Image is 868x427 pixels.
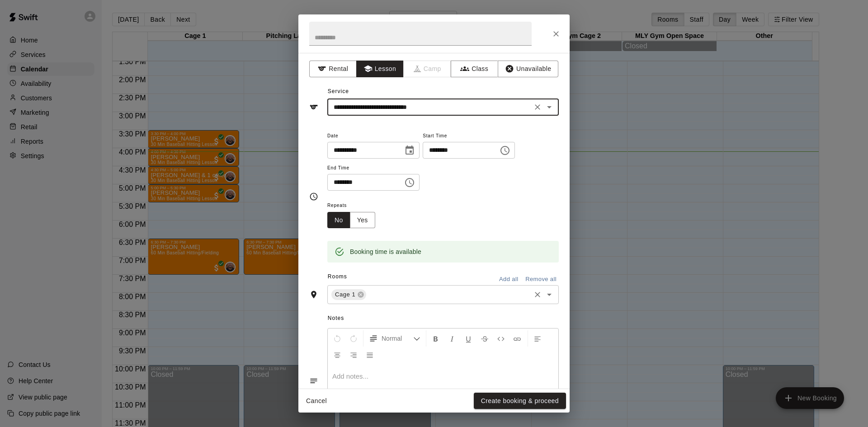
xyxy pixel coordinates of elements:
button: Create booking & proceed [474,393,566,409]
span: Notes [328,311,559,326]
svg: Rooms [309,290,318,299]
button: Insert Link [509,330,525,347]
button: Format Underline [461,330,476,347]
button: Format Strikethrough [477,330,492,347]
span: Repeats [327,200,382,212]
button: Choose time, selected time is 6:30 PM [401,174,419,192]
button: Format Bold [428,330,443,347]
button: Unavailable [498,61,558,77]
button: Yes [350,212,375,229]
button: Close [548,26,564,42]
button: Choose time, selected time is 5:30 PM [496,141,514,160]
button: Center Align [330,347,345,363]
svg: Timing [309,192,318,201]
button: Left Align [530,330,545,347]
button: Formatting Options [365,330,424,347]
div: Booking time is available [350,244,421,260]
button: Redo [346,330,361,347]
span: Cage 1 [331,290,359,299]
button: No [327,212,350,229]
button: Cancel [302,393,331,409]
span: Camps can only be created in the Services page [404,61,451,77]
span: End Time [327,162,420,174]
button: Remove all [523,272,559,286]
svg: Notes [309,376,318,385]
button: Class [451,61,498,77]
button: Justify Align [362,347,377,363]
span: Start Time [423,130,515,142]
button: Lesson [356,61,404,77]
button: Clear [531,101,544,113]
span: Rooms [328,273,347,280]
button: Right Align [346,347,361,363]
button: Format Italics [444,330,460,347]
div: Cage 1 [331,289,366,300]
span: Date [327,130,420,142]
button: Open [543,288,556,301]
span: Service [328,88,349,94]
div: outlined button group [327,212,375,229]
button: Choose date, selected date is Sep 16, 2025 [401,141,419,160]
button: Open [543,101,556,113]
svg: Service [309,103,318,112]
button: Undo [330,330,345,347]
span: Normal [382,334,413,343]
button: Rental [309,61,357,77]
button: Add all [494,272,523,286]
button: Clear [531,288,544,301]
button: Insert Code [493,330,509,347]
